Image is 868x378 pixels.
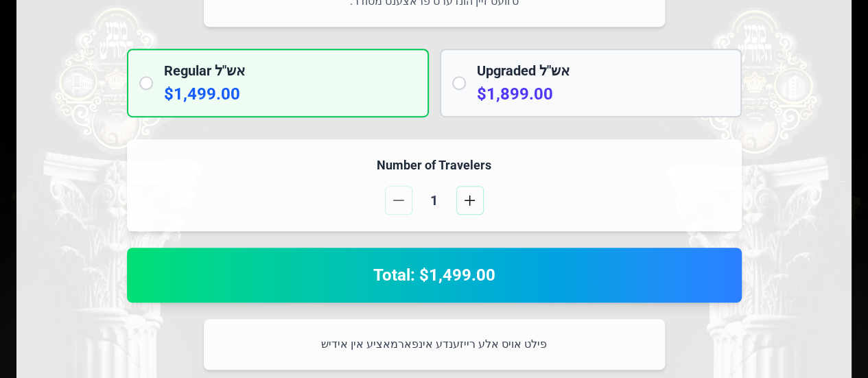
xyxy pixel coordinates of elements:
[143,156,725,175] h4: Number of Travelers
[220,335,648,353] p: פילט אויס אלע רייזענדע אינפארמאציע אין אידיש
[164,61,417,80] h2: Regular אש"ל
[143,264,725,286] h2: Total: $1,499.00
[477,61,729,80] h2: Upgraded אש"ל
[418,191,451,210] span: 1
[477,83,729,105] p: $1,899.00
[164,83,417,105] p: $1,499.00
